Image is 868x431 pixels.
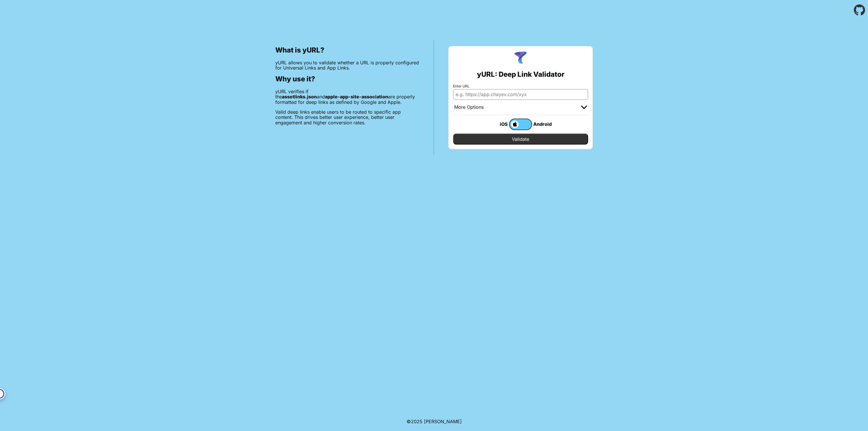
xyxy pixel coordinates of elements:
input: Validate [453,134,588,145]
b: apple-app-site-association [325,94,388,100]
input: e.g. https://app.chayev.com/xyx [453,89,588,100]
p: yURL verifies if the and are properly formatted for deep links as defined by Google and Apple. [275,89,419,105]
div: Android [532,120,555,128]
footer: © [407,412,462,431]
div: iOS [486,120,509,128]
p: yURL allows you to validate whether a URL is properly configured for Universal Links and App Links. [275,60,419,71]
label: Enter URL [453,84,588,88]
div: More Options [454,104,484,110]
h2: yURL: Deep Link Validator [477,70,564,78]
img: chevron [581,106,587,109]
b: assetlinks.json [282,94,317,100]
h2: Why use it? [275,75,419,83]
img: yURL Logo [513,51,528,66]
h2: What is yURL? [275,46,419,54]
p: Valid deep links enable users to be routed to specific app content. This drives better user exper... [275,109,419,125]
span: 2025 [411,419,422,424]
a: Michael Ibragimchayev's Personal Site [424,419,462,424]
